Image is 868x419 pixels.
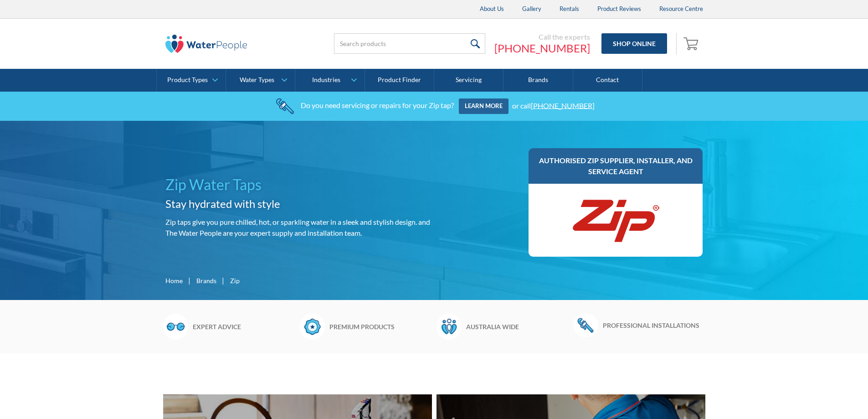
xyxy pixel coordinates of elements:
img: Wrench [573,314,598,336]
input: Search products [334,33,485,54]
div: Do you need servicing or repairs for your Zip tap? [301,101,454,109]
a: Product Finder [365,69,434,92]
a: Home [165,276,183,285]
a: Learn more [459,98,508,114]
h1: Zip Water Taps [165,174,431,196]
a: Shop Online [601,33,667,54]
div: | [221,275,226,286]
a: Industries [295,69,364,92]
div: Zip [230,276,240,285]
img: Badge [300,314,325,339]
a: Servicing [434,69,503,92]
img: Zip [570,193,661,248]
a: Contact [573,69,642,92]
h6: Expert advice [193,322,295,331]
img: Waterpeople Symbol [437,314,462,339]
div: Product Types [167,76,208,84]
div: Industries [312,76,340,84]
div: or call [512,101,595,109]
div: Water Types [240,76,274,84]
h6: Professional installations [603,321,705,330]
a: Product Types [157,69,226,92]
h6: Premium products [329,322,432,331]
a: Water Types [226,69,295,92]
div: | [187,275,192,286]
img: The Water People [165,35,247,53]
a: Open empty cart [681,33,703,55]
p: Zip taps give you pure chilled, hot, or sparkling water in a sleek and stylish design. and The Wa... [165,217,431,238]
h3: Authorised Zip supplier, installer, and service agent [538,155,694,177]
h6: Australia wide [466,322,569,331]
div: Call the experts [494,32,590,41]
img: shopping cart [683,36,701,51]
h2: Stay hydrated with style [165,196,431,212]
a: Brands [196,276,216,285]
img: Glasses [163,314,188,339]
a: Brands [503,69,573,92]
a: [PHONE_NUMBER] [494,41,590,55]
a: [PHONE_NUMBER] [531,101,595,109]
